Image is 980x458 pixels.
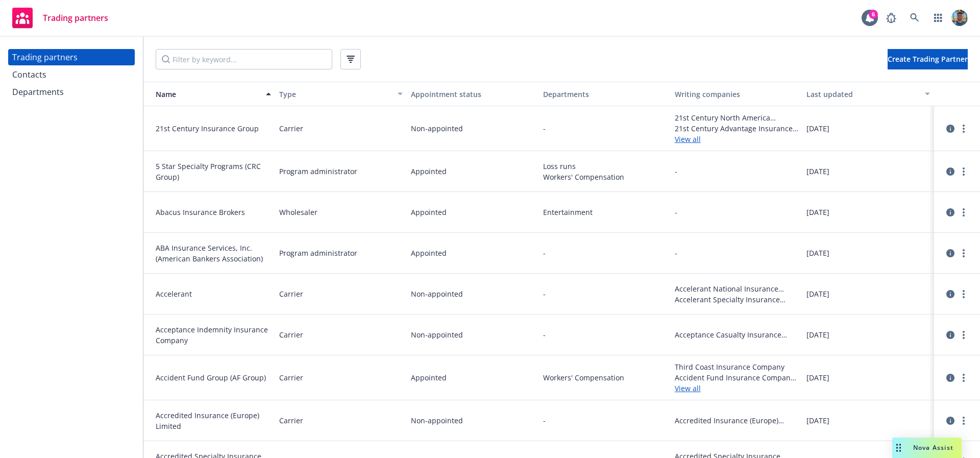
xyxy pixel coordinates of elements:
span: Accredited Insurance (Europe) Limited [675,415,798,426]
span: - [675,248,677,258]
span: Nova Assist [913,443,953,452]
img: photo [951,10,968,26]
button: Last updated [802,82,934,106]
span: 21st Century Advantage Insurance Company [675,123,798,134]
div: Departments [12,84,64,100]
a: Search [904,8,925,28]
span: Carrier [279,372,303,383]
span: - [543,123,546,134]
button: Create Trading Partner [888,49,968,69]
button: Appointment status [407,82,538,106]
span: Accelerant Specialty Insurance Company [675,294,798,305]
a: more [958,329,970,341]
span: Trading partners [43,14,108,22]
span: Program administrator [279,166,357,177]
div: Departments [543,89,667,100]
span: Accident Fund Insurance Company of America [675,372,798,383]
button: Nova Assist [892,438,962,458]
span: - [675,166,677,177]
a: circleInformation [944,165,957,178]
span: Entertainment [543,207,667,218]
span: Workers' Compensation [543,372,667,383]
a: circleInformation [944,247,957,259]
div: Name [148,89,260,100]
span: Workers' Compensation [543,172,667,182]
div: 6 [869,10,878,19]
span: 21st Century North America Insurance Company [675,112,798,123]
span: [DATE] [806,415,829,426]
a: more [958,165,970,178]
span: Program administrator [279,248,357,258]
span: Appointed [411,248,447,258]
a: more [958,288,970,300]
span: Accident Fund Group (AF Group) [156,372,271,383]
span: Carrier [279,329,303,340]
span: Accelerant National Insurance Company [675,283,798,294]
span: Carrier [279,288,303,299]
button: Name [143,82,275,106]
div: Drag to move [892,438,905,458]
input: Filter by keyword... [156,49,332,69]
span: Non-appointed [411,288,463,299]
span: - [675,207,677,218]
span: Non-appointed [411,123,463,134]
a: more [958,415,970,427]
span: - [543,329,546,340]
span: Acceptance Indemnity Insurance Company [156,324,271,346]
span: [DATE] [806,288,829,299]
a: Trading partners [8,49,135,65]
div: Contacts [12,66,46,83]
span: [DATE] [806,329,829,340]
button: Type [275,82,407,106]
span: [DATE] [806,248,829,258]
span: Appointed [411,207,447,218]
a: circleInformation [944,415,957,427]
span: Appointed [411,166,447,177]
a: more [958,123,970,135]
a: Trading partners [8,4,112,32]
span: - [543,415,546,426]
span: Appointed [411,372,447,383]
div: Writing companies [675,89,798,100]
div: Trading partners [12,49,78,65]
a: View all [675,383,798,394]
span: Non-appointed [411,415,463,426]
span: Third Coast Insurance Company [675,361,798,372]
span: Carrier [279,415,303,426]
a: circleInformation [944,288,957,300]
button: Departments [539,82,671,106]
a: more [958,206,970,219]
span: Non-appointed [411,329,463,340]
span: - [543,248,546,258]
span: Acceptance Casualty Insurance Company [675,329,798,340]
span: Carrier [279,123,303,134]
div: Type [279,89,391,100]
span: - [543,288,546,299]
span: [DATE] [806,372,829,383]
span: [DATE] [806,166,829,177]
span: Abacus Insurance Brokers [156,207,271,218]
span: Create Trading Partner [888,54,968,64]
span: Wholesaler [279,207,317,218]
span: [DATE] [806,123,829,134]
a: more [958,247,970,259]
div: Last updated [806,89,919,100]
a: View all [675,134,798,144]
span: Accelerant [156,288,271,299]
a: more [958,372,970,384]
a: circleInformation [944,372,957,384]
button: Writing companies [671,82,802,106]
span: Loss runs [543,161,667,172]
span: 5 Star Specialty Programs (CRC Group) [156,161,271,182]
a: circleInformation [944,123,957,135]
span: Accredited Insurance (Europe) Limited [156,410,271,431]
span: [DATE] [806,207,829,218]
a: Contacts [8,66,135,83]
span: 21st Century Insurance Group [156,123,271,134]
a: Departments [8,84,135,100]
a: circleInformation [944,329,957,341]
span: ABA Insurance Services, Inc. (American Bankers Association) [156,243,271,264]
a: Switch app [928,8,948,28]
div: Appointment status [411,89,534,100]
